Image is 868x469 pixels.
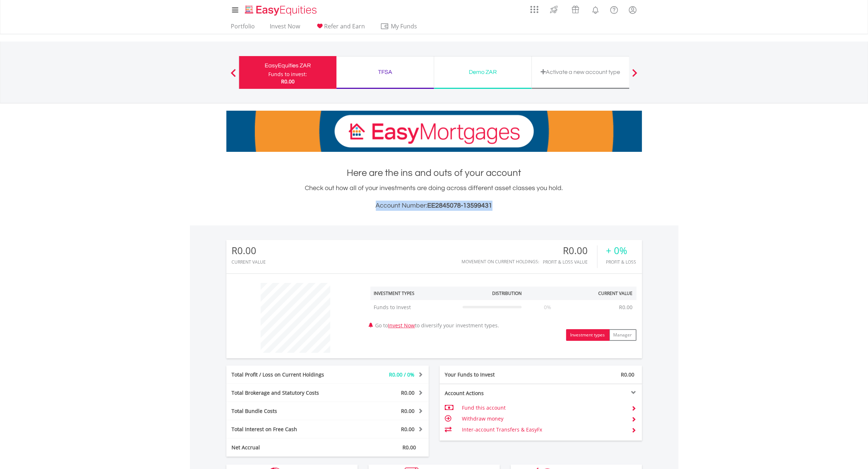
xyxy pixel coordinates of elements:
[428,202,493,209] span: EE2845078-13599431
[226,201,642,211] h3: Account Number:
[244,60,332,71] div: EasyEquities ZAR
[401,407,415,414] span: R0.00
[226,371,345,378] div: Total Profit / Loss on Current Holdings
[606,260,637,264] div: Profit & Loss
[226,183,642,211] div: Check out how all of your investments are doing across different asset classes you hold.
[566,329,610,341] button: Investment types
[226,389,345,397] div: Total Brokerage and Statutory Costs
[565,2,586,15] a: Vouchers
[439,67,527,77] div: Demo ZAR
[380,21,428,31] span: My Funds
[226,426,345,433] div: Total Interest on Free Cash
[586,2,605,16] a: Notifications
[609,329,637,341] button: Manager
[543,245,597,256] div: R0.00
[623,2,642,18] a: My Profile
[526,2,543,13] a: AppsGrid
[621,371,635,378] span: R0.00
[616,300,637,315] td: R0.00
[401,426,415,433] span: R0.00
[268,71,307,78] div: Funds to invest:
[492,290,522,296] div: Distribution
[440,371,541,378] div: Your Funds to Invest
[388,322,415,329] a: Invest Now
[462,259,540,264] div: Movement on Current Holdings:
[242,2,320,16] a: Home page
[244,4,320,16] img: EasyEquities_Logo.png
[370,300,459,315] td: Funds to Invest
[232,260,266,264] div: CURRENT VALUE
[370,287,459,300] th: Investment Types
[226,407,345,415] div: Total Bundle Costs
[548,4,560,15] img: thrive-v2.svg
[226,444,345,451] div: Net Accrual
[462,402,626,413] td: Fund this account
[440,390,541,397] div: Account Actions
[312,23,368,34] a: Refer and Earn
[401,389,415,396] span: R0.00
[281,78,295,85] span: R0.00
[605,2,623,16] a: FAQ's and Support
[570,287,637,300] th: Current Value
[341,67,429,77] div: TFSA
[232,245,266,256] div: R0.00
[389,371,415,378] span: R0.00 / 0%
[226,166,642,180] h1: Here are the ins and outs of your account
[267,23,303,34] a: Invest Now
[530,5,538,13] img: grid-menu-icon.svg
[324,22,365,30] span: Refer and Earn
[462,424,626,435] td: Inter-account Transfers & EasyFx
[226,111,642,152] img: EasyMortage Promotion Banner
[365,279,642,341] div: Go to to diversify your investment types.
[606,245,637,256] div: + 0%
[543,260,597,264] div: Profit & Loss Value
[228,23,258,34] a: Portfolio
[462,413,626,424] td: Withdraw money
[525,300,570,315] td: 0%
[569,4,581,15] img: vouchers-v2.svg
[536,67,625,77] div: Activate a new account type
[403,444,416,451] span: R0.00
